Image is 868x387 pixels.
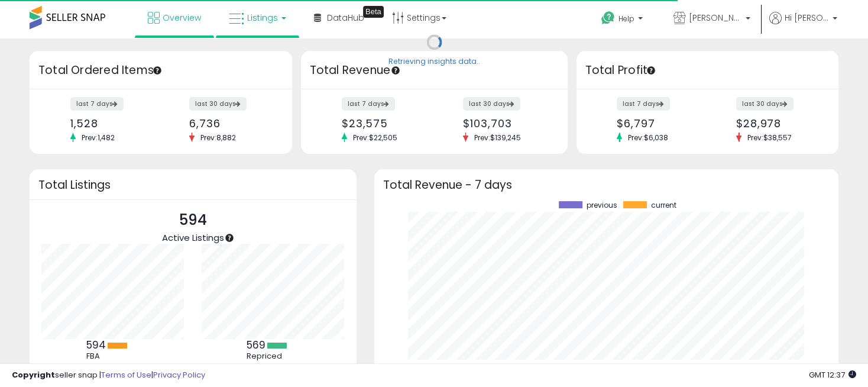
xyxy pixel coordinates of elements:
[162,209,224,231] p: 594
[162,231,224,244] span: Active Listings
[310,62,559,79] h3: Total Revenue
[12,369,55,380] strong: Copyright
[651,201,676,209] span: current
[38,180,348,189] h3: Total Listings
[689,12,742,24] span: [PERSON_NAME] LLC
[189,97,247,111] label: last 30 days
[152,65,163,76] div: Tooltip anchor
[617,97,670,111] label: last 7 days
[809,369,856,380] span: 2025-08-12 12:37 GMT
[646,65,656,76] div: Tooltip anchor
[38,62,283,79] h3: Total Ordered Items
[153,369,205,380] a: Privacy Policy
[769,12,837,38] a: Hi [PERSON_NAME]
[70,117,152,130] div: 1,528
[189,117,271,130] div: 6,736
[342,117,425,130] div: $23,575
[618,14,634,24] span: Help
[70,97,124,111] label: last 7 days
[247,351,300,361] div: Repriced
[468,133,527,143] span: Prev: $139,245
[224,233,235,243] div: Tooltip anchor
[585,62,830,79] h3: Total Profit
[163,12,201,24] span: Overview
[390,65,401,76] div: Tooltip anchor
[592,2,655,38] a: Help
[601,11,616,25] i: Get Help
[76,133,121,143] span: Prev: 1,482
[247,338,265,352] b: 569
[463,97,520,111] label: last 30 days
[12,370,205,381] div: seller snap | |
[101,369,151,380] a: Terms of Use
[195,133,242,143] span: Prev: 8,882
[86,338,106,352] b: 594
[388,57,480,67] div: Retrieving insights data..
[463,117,546,130] div: $103,703
[363,6,384,18] div: Tooltip anchor
[247,12,278,24] span: Listings
[622,133,674,143] span: Prev: $6,038
[247,363,258,377] b: 25
[86,363,93,377] b: 0
[736,117,818,130] div: $28,978
[587,201,617,209] span: previous
[342,97,395,111] label: last 7 days
[383,180,830,189] h3: Total Revenue - 7 days
[736,97,793,111] label: last 30 days
[347,133,403,143] span: Prev: $22,505
[785,12,829,24] span: Hi [PERSON_NAME]
[617,117,698,130] div: $6,797
[741,133,798,143] span: Prev: $38,557
[327,12,364,24] span: DataHub
[86,351,140,361] div: FBA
